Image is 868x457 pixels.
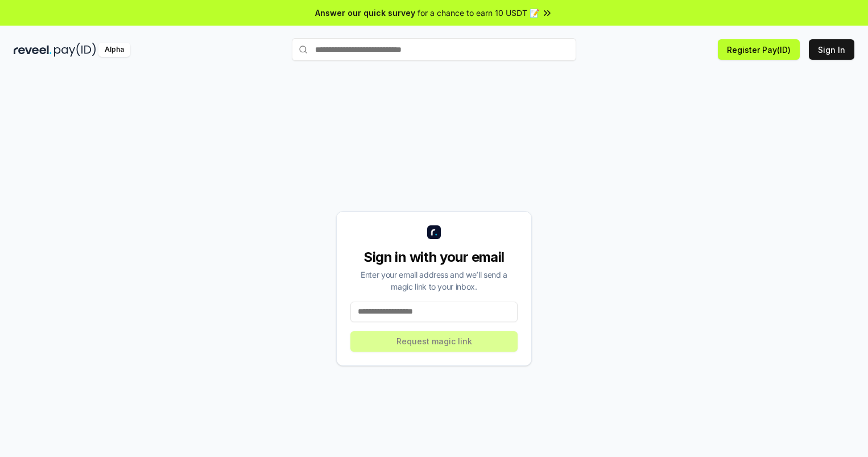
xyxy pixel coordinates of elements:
div: Alpha [98,43,130,57]
div: Enter your email address and we’ll send a magic link to your inbox. [350,269,518,293]
span: for a chance to earn 10 USDT 📝 [418,7,539,19]
div: Sign in with your email [350,248,518,266]
span: Answer our quick survey [315,7,415,19]
img: reveel_dark [14,43,52,57]
img: logo_small [427,225,441,239]
button: Sign In [809,39,854,60]
img: pay_id [54,43,96,57]
button: Register Pay(ID) [718,39,800,60]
